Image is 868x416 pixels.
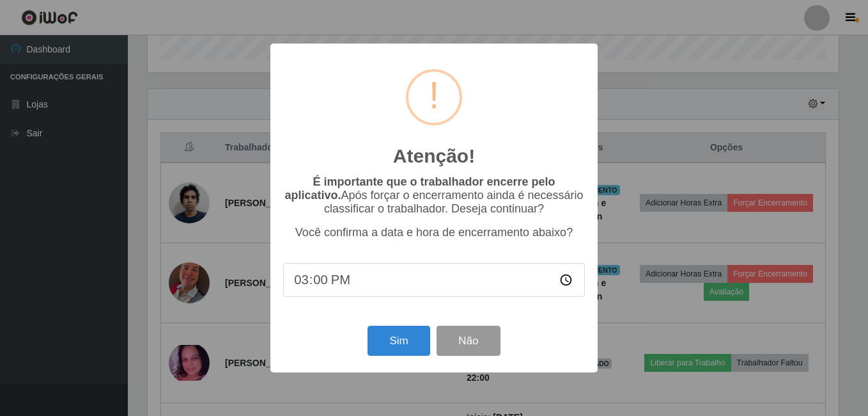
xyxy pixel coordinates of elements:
p: Você confirma a data e hora de encerramento abaixo? [283,226,585,239]
b: É importante que o trabalhador encerre pelo aplicativo. [284,175,555,202]
button: Sim [368,326,430,356]
p: Após forçar o encerramento ainda é necessário classificar o trabalhador. Deseja continuar? [283,175,585,216]
button: Não [437,326,500,356]
h2: Atenção! [393,145,475,168]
